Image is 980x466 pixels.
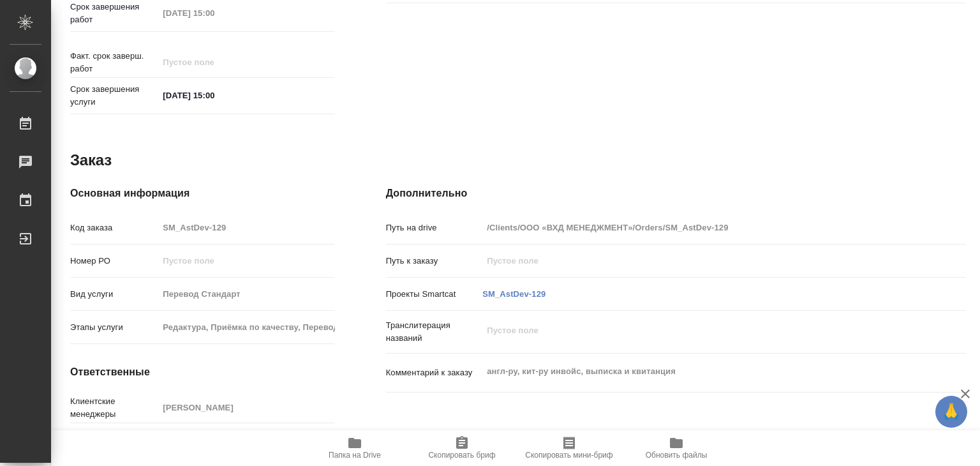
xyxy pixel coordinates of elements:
h4: Ответственные [70,365,335,380]
button: Скопировать мини-бриф [516,430,623,466]
span: Обновить файлы [646,451,708,460]
p: Путь к заказу [386,255,483,267]
input: Пустое поле [158,252,334,270]
button: Скопировать бриф [408,430,516,466]
span: Скопировать бриф [428,451,495,460]
p: Путь на drive [386,222,483,234]
p: Транслитерация названий [386,319,483,345]
input: ✎ Введи что-нибудь [158,86,270,105]
p: Клиентские менеджеры [70,395,158,421]
textarea: англ-ру, кит-ру инвойс, выписка и квитанция [482,361,917,382]
p: Факт. срок заверш. работ [70,50,158,75]
p: Этапы услуги [70,321,158,334]
a: SM_AstDev-129 [482,289,546,299]
p: Срок завершения услуги [70,83,158,109]
span: 🙏 [940,398,962,425]
button: Папка на Drive [301,430,408,466]
p: Срок завершения работ [70,1,158,26]
button: 🙏 [935,396,967,428]
input: Пустое поле [158,4,270,22]
input: Пустое поле [158,318,334,336]
p: Комментарий к заказу [386,366,483,379]
input: Пустое поле [158,218,334,237]
h4: Основная информация [70,186,335,201]
p: Проекты Smartcat [386,288,483,301]
input: Пустое поле [158,285,334,303]
span: Скопировать мини-бриф [525,451,612,460]
input: Пустое поле [158,398,334,417]
button: Обновить файлы [623,430,730,466]
p: Код заказа [70,222,158,234]
h4: Дополнительно [386,186,966,201]
input: Пустое поле [482,252,917,270]
input: Пустое поле [482,218,917,237]
p: Вид услуги [70,288,158,301]
h2: Заказ [70,150,112,170]
p: Номер РО [70,255,158,267]
input: Пустое поле [158,53,270,71]
span: Папка на Drive [329,451,381,460]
